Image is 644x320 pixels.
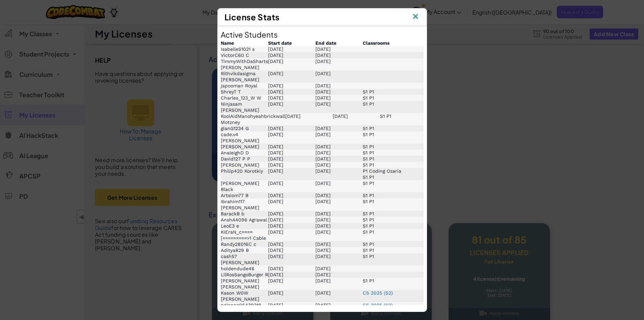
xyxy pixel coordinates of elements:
[268,89,315,95] div: [DATE]
[268,241,315,247] div: [DATE]
[268,70,315,83] div: [DATE]
[315,144,363,150] div: [DATE]
[221,156,268,162] div: David127 P P
[363,248,374,253] span: S1 P1
[380,113,391,119] span: S1 P1
[315,46,363,52] div: [DATE]
[268,150,315,156] div: [DATE]
[315,253,363,265] div: [DATE]
[363,168,401,174] span: P1 Coding Ozaria
[221,211,268,217] div: BarackB b
[221,168,268,180] div: Philip420 Korotkiy
[268,125,315,131] div: [DATE]
[315,89,363,95] div: [DATE]
[268,272,315,278] div: [DATE]
[363,101,374,107] span: S1 P1
[363,180,374,186] span: S1 P1
[221,150,268,156] div: AnaleighD D
[268,144,315,150] div: [DATE]
[221,40,268,46] div: Name
[221,265,268,272] div: holdendude46
[268,290,315,302] div: [DATE]
[268,58,315,70] div: [DATE]
[268,162,315,168] div: [DATE]
[363,144,374,149] span: S1 P1
[268,83,315,89] div: [DATE]
[315,278,363,290] div: [DATE]
[221,180,268,192] div: [PERSON_NAME] Black
[221,223,268,229] div: LeoE3 e
[315,265,363,272] div: [DATE]
[315,58,363,70] div: [DATE]
[363,223,374,229] span: S1 P1
[363,126,374,131] span: S1 P1
[221,125,268,131] div: gianG1234 G
[315,52,363,58] div: [DATE]
[315,229,363,241] div: [DATE]
[363,241,374,247] span: S1 P1
[268,101,315,113] div: [DATE]
[363,229,374,235] span: S1 P1
[315,290,363,302] div: [DATE]
[268,247,315,253] div: [DATE]
[221,83,268,89] div: japooman Royal
[221,217,268,223] div: AnshA4096 Agrawal
[221,58,268,70] div: TimmyWithDaSharts [PERSON_NAME]
[315,168,363,180] div: [DATE]
[315,83,363,89] div: [DATE]
[268,131,315,144] div: [DATE]
[268,156,315,162] div: [DATE]
[315,150,363,156] div: [DATE]
[268,180,315,192] div: [DATE]
[315,156,363,162] div: [DATE]
[221,131,268,144] div: cade.v4 [PERSON_NAME]
[315,70,363,83] div: [DATE]
[268,278,315,290] div: [DATE]
[221,101,268,113] div: Ninjasam [PERSON_NAME]
[315,131,363,144] div: [DATE]
[363,156,374,162] span: S1 P1
[363,89,374,94] span: S1 P1
[268,52,315,58] div: [DATE]
[221,229,268,241] div: KiEraN_c====[=========>1 Cable
[363,95,374,101] span: S1 P1
[315,192,363,198] div: [DATE]
[268,253,315,265] div: [DATE]
[221,113,285,125] div: KoolAidManohyeahbrickwall Motzney
[221,272,268,278] div: LilRosSangoBurger R
[221,278,268,290] div: [PERSON_NAME] [PERSON_NAME]
[221,198,268,211] div: Ibrahim117 [PERSON_NAME]
[268,46,315,52] div: [DATE]
[315,125,363,131] div: [DATE]
[315,101,363,113] div: [DATE]
[363,132,374,137] span: S1 P1
[315,180,363,192] div: [DATE]
[363,40,389,46] div: Classrooms
[268,217,315,223] div: [DATE]
[221,46,268,52] div: IsabelleS1021 s
[221,162,268,168] div: [PERSON_NAME]
[315,223,363,229] div: [DATE]
[363,254,374,259] span: S1 P1
[268,265,315,272] div: [DATE]
[221,302,268,314] div: polanco06439318 [PERSON_NAME]
[221,144,268,150] div: [PERSON_NAME]
[315,302,363,314] div: [DATE]
[221,241,268,247] div: Randy28016C c
[315,198,363,211] div: [DATE]
[221,247,268,253] div: AdityaB29 B
[315,217,363,223] div: [DATE]
[268,95,315,101] div: [DATE]
[363,290,393,296] a: CS 2025 (S2)
[268,229,315,241] div: [DATE]
[315,95,363,101] div: [DATE]
[268,192,315,198] div: [DATE]
[363,302,393,308] a: CS 2025 (S2)
[363,211,374,216] span: S1 P1
[221,253,268,265] div: cash57 [PERSON_NAME]
[221,52,268,58] div: VictorC60 C
[268,223,315,229] div: [DATE]
[363,278,374,283] span: S1 P1
[221,192,268,198] div: Artsiom77 B
[268,198,315,211] div: [DATE]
